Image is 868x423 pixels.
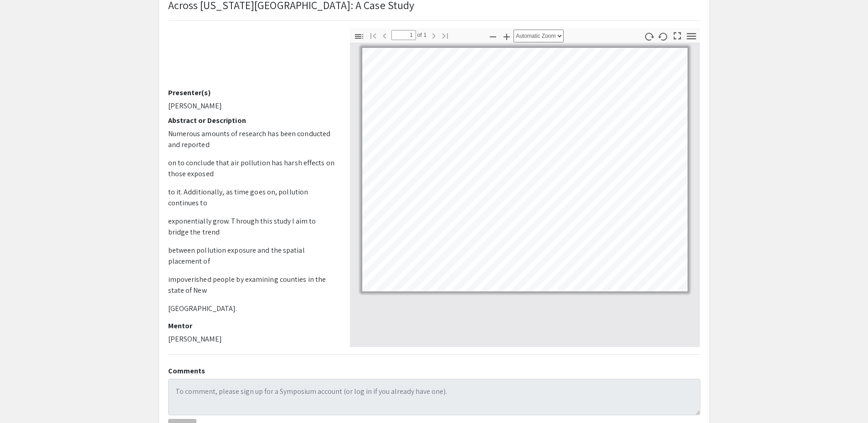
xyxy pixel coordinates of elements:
h2: Mentor [168,321,336,330]
button: Previous Page [377,29,392,42]
button: Go to Last Page [437,29,453,42]
button: Rotate Counterclockwise [655,30,671,43]
button: Toggle Sidebar [351,30,367,43]
button: Rotate Clockwise [641,30,657,43]
span: of 1 [416,30,427,40]
p: [PERSON_NAME] [168,101,336,112]
div: Page 1 [358,44,692,296]
p: to it. Additionally, as time goes on, pollution continues to [168,187,336,209]
select: Zoom [514,30,564,42]
p: on to conclude that air pollution has harsh effects on those exposed [168,158,336,179]
p: Numerous amounts of research has been conducted and reported [168,128,336,150]
iframe: Chat [7,382,39,416]
button: Tools [683,30,699,43]
button: Zoom In [499,30,514,43]
input: Page [391,30,416,40]
p: [GEOGRAPHIC_DATA]. [168,303,336,314]
h2: Presenter(s) [168,88,336,97]
p: between pollution exposure and the spatial placement of [168,245,336,267]
p: impoverished people by examining counties in the state of New [168,274,336,296]
button: Next Page [426,29,442,42]
p: exponentially grow. Through this study I aim to bridge the trend [168,216,336,238]
h2: Comments [168,367,700,375]
button: Zoom Out [485,30,501,43]
p: [PERSON_NAME] [168,334,336,345]
h2: Abstract or Description [168,116,336,125]
button: Go to First Page [365,29,381,42]
button: Switch to Presentation Mode [669,28,685,41]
